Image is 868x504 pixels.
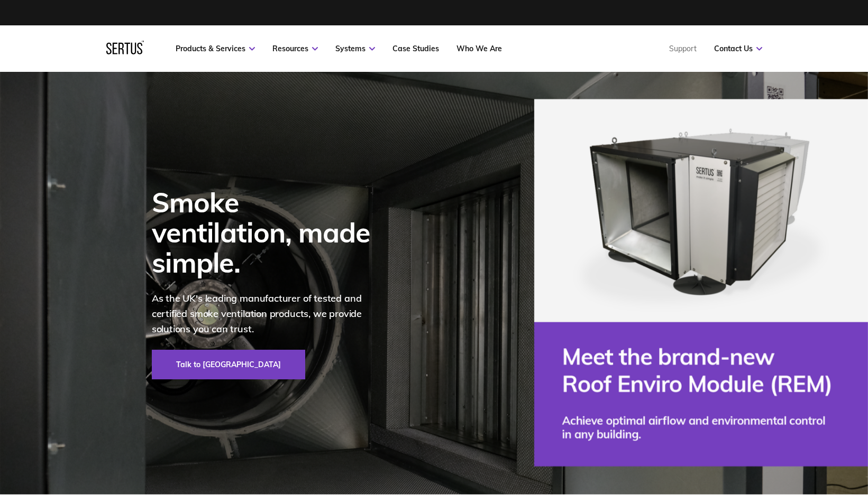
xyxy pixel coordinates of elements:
[152,291,385,337] p: As the UK's leading manufacturer of tested and certified smoke ventilation products, we provide s...
[176,44,255,53] a: Products & Services
[272,44,318,53] a: Resources
[456,44,502,53] a: Who We Are
[392,44,439,53] a: Case Studies
[152,350,305,379] a: Talk to [GEOGRAPHIC_DATA]
[335,44,375,53] a: Systems
[669,44,697,53] a: Support
[714,44,762,53] a: Contact Us
[152,187,385,278] div: Smoke ventilation, made simple.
